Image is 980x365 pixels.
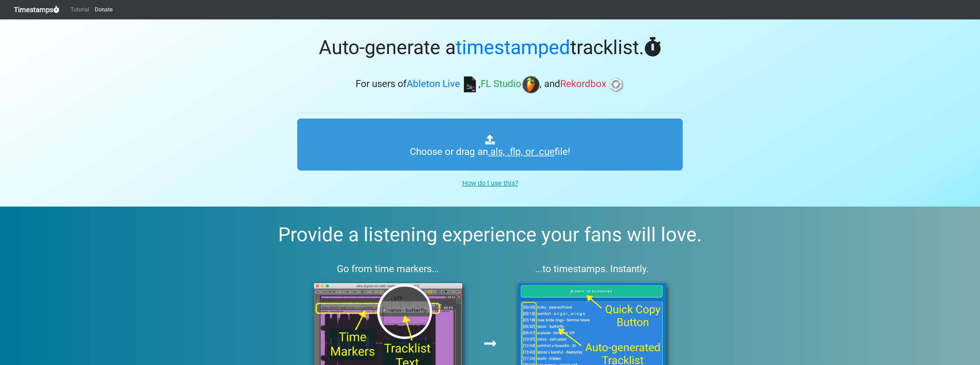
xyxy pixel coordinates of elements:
[297,36,683,59] h1: Auto-generate a tracklist.
[17,223,963,246] h2: Provide a listening experience your fans will love.
[522,76,540,93] img: fl.png
[92,3,115,17] a: Donate
[462,179,518,187] u: How do I use this?
[560,78,606,90] span: Rekordbox
[14,3,59,17] a: Timestamps
[407,78,460,90] span: Ableton Live
[68,3,92,17] a: Tutorial
[481,78,521,90] span: FL Studio
[456,36,570,59] span: timestamped
[607,76,625,93] img: rb.png
[501,263,683,275] h3: ...to timestamps. Instantly.
[461,76,479,93] img: ableton.png
[297,76,683,93] h3: For users of , , and
[297,263,479,275] h3: Go from time markers...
